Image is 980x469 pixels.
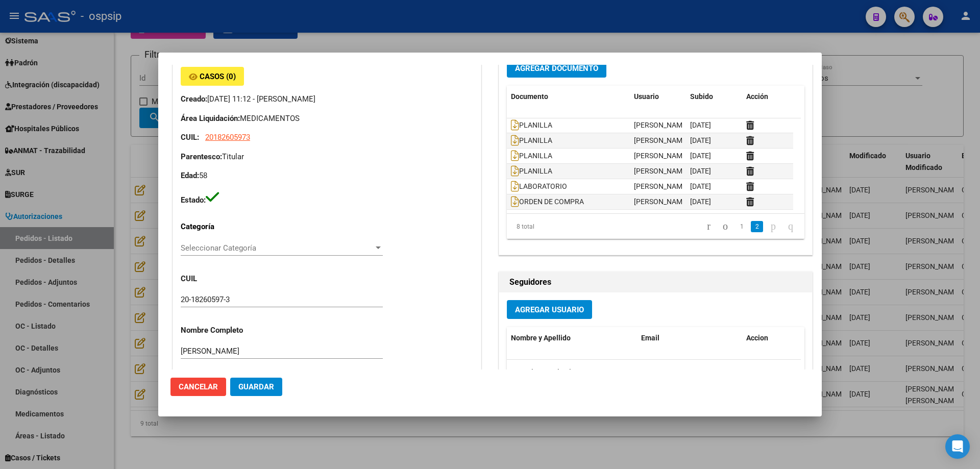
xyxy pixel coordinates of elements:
[509,276,802,288] h2: Seguidores
[181,113,473,125] p: MEDICAMENTOS
[181,133,199,142] strong: CUIL:
[686,86,742,108] datatable-header-cell: Subido
[181,151,473,163] p: Titular
[637,327,742,349] datatable-header-cell: Email
[945,434,970,459] div: Open Intercom Messenger
[179,382,218,391] span: Cancelar
[690,121,711,129] span: [DATE]
[766,221,780,232] a: go to next page
[690,152,711,160] span: [DATE]
[507,300,592,319] button: Agregar Usuario
[690,167,711,175] span: [DATE]
[641,334,659,342] span: Email
[690,198,711,206] span: [DATE]
[634,92,659,101] span: Usuario
[746,92,768,101] span: Acción
[515,64,598,73] span: Agregar Documento
[507,59,606,78] button: Agregar Documento
[634,198,689,206] span: [PERSON_NAME]
[181,243,374,253] span: Seleccionar Categoría
[702,221,715,232] a: go to first page
[181,171,199,180] strong: Edad:
[511,334,571,342] span: Nombre y Apellido
[749,218,765,235] li: page 2
[511,183,567,191] span: LABORATORIO
[181,94,207,104] strong: Creado:
[200,72,236,81] span: Casos (0)
[634,152,689,160] span: [PERSON_NAME]
[511,167,552,176] span: PLANILLA
[170,378,226,396] button: Cancelar
[634,182,689,190] span: [PERSON_NAME]
[507,86,630,108] datatable-header-cell: Documento
[511,137,552,145] span: PLANILLA
[690,136,711,144] span: [DATE]
[181,93,473,105] p: [DATE] 11:12 - [PERSON_NAME]
[690,92,713,101] span: Subido
[511,198,584,206] span: ORDEN DE COMPRA
[238,382,274,391] span: Guardar
[230,378,282,396] button: Guardar
[634,136,689,144] span: [PERSON_NAME]
[742,86,793,108] datatable-header-cell: Acción
[181,325,268,336] p: Nombre Completo
[634,167,689,175] span: [PERSON_NAME]
[734,218,749,235] li: page 1
[507,360,801,385] div: No data to display
[511,152,552,160] span: PLANILLA
[751,221,763,232] a: 2
[690,182,711,190] span: [DATE]
[634,121,689,129] span: [PERSON_NAME]
[181,152,222,161] strong: Parentesco:
[507,327,638,349] datatable-header-cell: Nombre y Apellido
[181,273,268,285] p: CUIL
[181,114,240,123] strong: Área Liquidación:
[181,221,268,233] p: Categoría
[515,305,584,314] span: Agregar Usuario
[205,133,250,142] span: 20182605973
[507,214,565,239] div: 8 total
[181,67,244,86] button: Casos (0)
[630,86,686,108] datatable-header-cell: Usuario
[746,334,768,342] span: Accion
[181,195,206,205] strong: Estado:
[783,221,798,232] a: go to last page
[742,327,793,349] datatable-header-cell: Accion
[718,221,732,232] a: go to previous page
[181,170,473,182] p: 58
[511,121,552,130] span: PLANILLA
[511,92,548,101] span: Documento
[736,221,748,232] a: 1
